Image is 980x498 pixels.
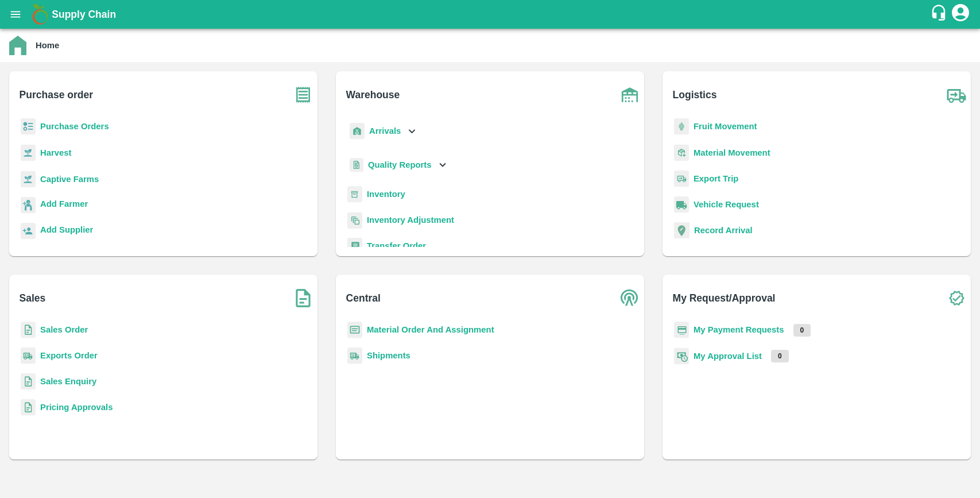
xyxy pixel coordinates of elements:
[40,122,109,131] a: Purchase Orders
[347,153,449,177] div: Quality Reports
[40,403,113,412] a: Pricing Approvals
[21,171,36,188] img: harvest
[21,373,36,390] img: sales
[346,87,400,103] b: Warehouse
[52,6,930,22] a: Supply Chain
[350,158,363,172] img: qualityReport
[367,325,494,334] a: Material Order And Assignment
[21,223,36,240] img: supplier
[9,36,26,55] img: home
[942,80,971,109] img: truck
[615,80,644,109] img: warehouse
[40,377,96,386] a: Sales Enquiry
[694,122,757,131] a: Fruit Movement
[674,144,689,161] img: material
[694,226,753,235] a: Record Arrival
[40,199,88,209] b: Add Farmer
[674,118,689,135] img: fruit
[367,241,426,250] a: Transfer Order
[40,225,93,234] b: Add Supplier
[368,160,432,169] b: Quality Reports
[20,87,93,103] b: Purchase order
[21,144,36,161] img: harvest
[694,174,738,183] a: Export Trip
[347,118,419,144] div: Arrivals
[674,348,689,365] img: approval
[21,348,36,364] img: shipments
[21,399,36,416] img: sales
[793,324,811,337] p: 0
[369,126,401,136] b: Arrivals
[20,290,46,306] b: Sales
[367,190,405,199] a: Inventory
[52,9,116,20] b: Supply Chain
[40,148,71,157] a: Harvest
[21,197,36,214] img: farmer
[771,350,789,362] p: 0
[674,222,690,238] img: recordArrival
[673,290,776,306] b: My Request/Approval
[347,212,362,229] img: inventory
[674,171,689,187] img: delivery
[347,186,362,203] img: whInventory
[674,196,689,213] img: vehicle
[40,325,88,334] a: Sales Order
[367,351,410,360] a: Shipments
[950,2,971,26] div: account of current user
[21,118,36,135] img: reciept
[615,284,644,312] img: central
[694,352,762,361] a: My Approval List
[2,1,29,28] button: open drawer
[40,175,99,184] a: Captive Farms
[346,290,381,306] b: Central
[694,200,759,209] a: Vehicle Request
[694,148,770,157] a: Material Movement
[347,238,362,254] img: whTransfer
[40,223,93,239] a: Add Supplier
[289,284,317,312] img: soSales
[350,123,365,140] img: whArrival
[347,348,362,364] img: shipments
[367,215,454,225] a: Inventory Adjustment
[29,3,52,26] img: logo
[36,41,59,50] b: Home
[694,325,784,334] a: My Payment Requests
[347,322,362,338] img: centralMaterial
[930,4,950,25] div: customer-support
[40,351,98,360] a: Exports Order
[674,322,689,338] img: payment
[40,198,88,213] a: Add Farmer
[673,87,717,103] b: Logistics
[289,80,317,109] img: purchase
[942,284,971,312] img: check
[21,322,36,338] img: sales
